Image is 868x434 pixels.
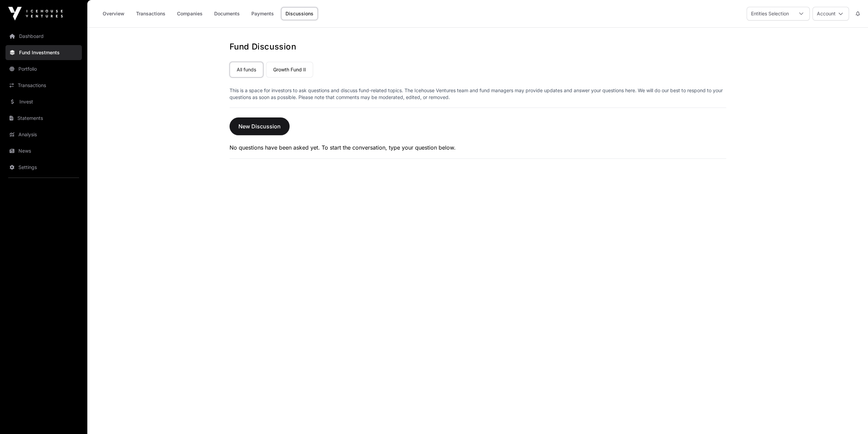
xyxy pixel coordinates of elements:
[5,127,82,142] a: Analysis
[834,401,868,434] iframe: Chat Widget
[230,87,726,101] p: This is a space for investors to ask questions and discuss fund-related topics. The Icehouse Vent...
[238,122,281,130] span: New Discussion
[98,7,129,20] a: Overview
[5,94,82,109] a: Invest
[812,7,849,20] button: Account
[210,7,244,20] a: Documents
[281,7,318,20] a: Discussions
[230,117,290,135] button: New Discussion
[5,29,82,44] a: Dashboard
[173,7,207,20] a: Companies
[5,111,82,126] a: Statements
[230,62,263,78] a: All funds
[5,143,82,158] a: News
[5,45,82,60] a: Fund Investments
[247,7,278,20] a: Payments
[8,7,63,20] img: Icehouse Ventures Logo
[230,41,726,52] h1: Fund Discussion
[5,160,82,175] a: Settings
[132,7,170,20] a: Transactions
[5,61,82,76] a: Portfolio
[266,62,313,78] a: Growth Fund II
[230,143,726,152] p: No questions have been asked yet. To start the conversation, type your question below.
[747,7,793,20] div: Entities Selection
[5,78,82,93] a: Transactions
